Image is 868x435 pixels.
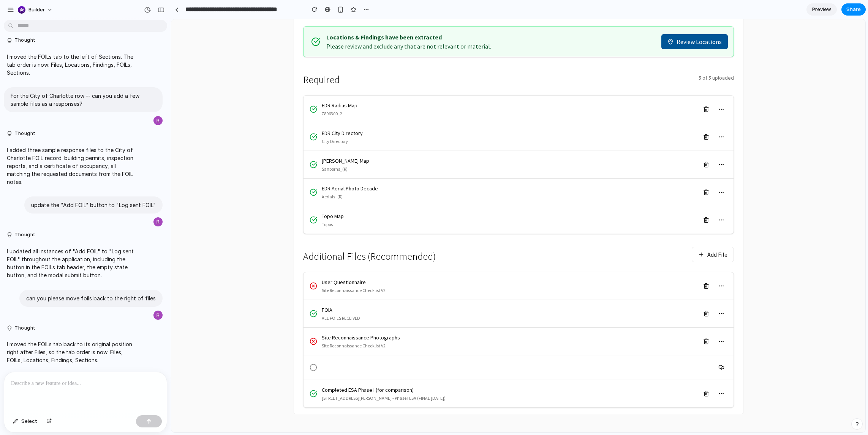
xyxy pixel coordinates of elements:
p: can you please move foils back to the right of files [26,294,156,302]
div: City Directory [150,119,191,125]
p: update the "Add FOIL" button to "Log sent FOIL" [31,201,156,209]
button: Review Locations [490,15,557,30]
div: EDR Radius Map [150,82,186,90]
div: EDR Aerial Photo Decade [150,165,207,173]
div: Site Reconnaissance Photographs [150,314,229,322]
button: Share [841,3,866,16]
span: Locations & Findings have been extracted [155,14,270,22]
div: User Questionnaire [150,259,214,267]
span: Preview [812,6,831,13]
div: [STREET_ADDRESS][PERSON_NAME] - Phase I ESA (FINAL [DATE]) [150,376,274,382]
button: builder [15,4,57,16]
div: 7896300_2 [150,91,186,97]
div: [PERSON_NAME] Map [150,138,198,145]
div: Sanborns_(R) [150,147,198,153]
div: Site Reconnaissance Checklist V2 [150,324,229,330]
div: EDR City Directory [150,110,191,118]
div: Aerials_(R) [150,174,207,181]
div: Topos [150,202,172,208]
p: I moved the FOILs tab to the left of Sections. The tab order is now: Files, Locations, Findings, ... [7,53,134,77]
h3: Required [132,55,168,66]
p: For the City of Charlotte row -- can you add a few sample files as a responses? [11,92,156,108]
a: Preview [806,3,837,16]
p: I added three sample response files to the City of Charlotte FOIL record: building permits, inspe... [7,146,134,186]
span: Share [846,6,861,13]
span: Select [21,418,37,425]
p: I moved the FOILs tab back to its original position right after Files, so the tab order is now: F... [7,340,134,364]
div: 5 of 5 uploaded [527,55,563,62]
span: builder [28,6,45,14]
div: FOIA [150,287,189,294]
span: Please review and exclude any that are not relevant or material. [155,23,320,31]
p: I updated all instances of "Add FOIL" to "Log sent FOIL" throughout the application, including th... [7,247,134,279]
div: Site Reconnaissance Checklist V2 [150,268,214,274]
div: Topo Map [150,193,172,201]
h3: Additional Files (Recommended) [132,232,264,243]
div: Completed ESA Phase I (for comparison) [150,367,274,374]
div: ALL FOILS RECEIVED [150,296,189,302]
button: Select [9,415,41,427]
button: Add File [520,228,563,243]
